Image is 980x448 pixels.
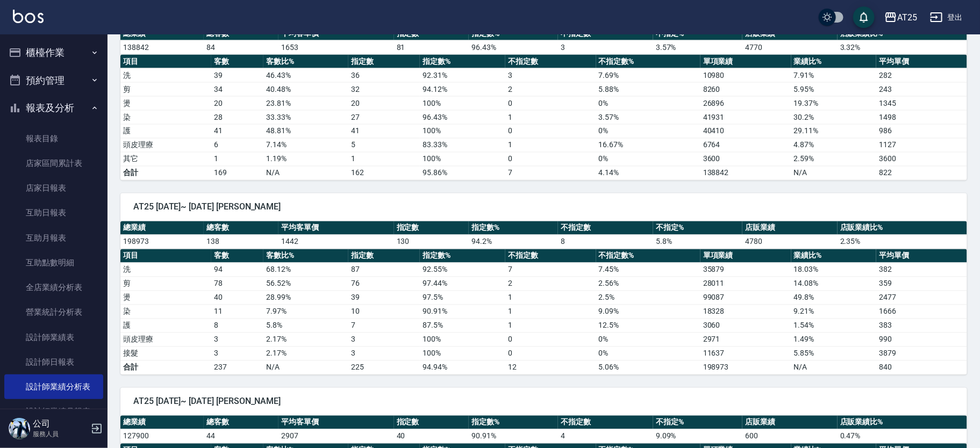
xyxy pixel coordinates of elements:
table: a dense table [120,249,967,375]
th: 客數 [211,249,263,263]
td: 84 [204,40,278,54]
td: 96.43 % [469,40,558,54]
td: 41 [211,124,263,138]
td: 1498 [876,110,967,124]
td: 87 [348,263,420,277]
th: 店販業績 [742,221,838,235]
td: 0 [505,124,596,138]
th: 客數比% [263,249,349,263]
td: 4770 [742,40,838,54]
th: 總客數 [204,416,278,430]
td: 100 % [420,333,505,346]
td: 97.5 % [420,291,505,305]
td: 接髮 [120,346,211,360]
td: 0 % [596,333,700,346]
img: Person [9,418,30,439]
button: 預約管理 [4,67,103,95]
table: a dense table [120,55,967,180]
td: 97.44 % [420,277,505,291]
td: 1.49 % [791,333,877,346]
td: 26896 [700,96,791,110]
td: 990 [876,333,967,346]
td: 5.85 % [791,346,877,360]
span: AT25 [DATE]~ [DATE] [PERSON_NAME] [133,202,954,213]
td: 3600 [876,152,967,166]
td: 洗 [120,68,211,82]
th: 項目 [120,249,211,263]
td: 1 [505,305,596,319]
td: 9.09 % [653,429,742,443]
a: 營業統計分析表 [4,300,103,324]
td: 840 [876,360,967,374]
td: 7 [348,319,420,333]
span: AT25 [DATE]~ [DATE] [PERSON_NAME] [133,396,954,407]
td: 383 [876,319,967,333]
a: 互助日報表 [4,200,103,225]
td: 83.33 % [420,138,505,152]
th: 指定數 [394,221,469,235]
td: 3 [348,346,420,360]
table: a dense table [120,27,967,55]
p: 服務人員 [33,429,88,439]
th: 不指定數 [505,249,596,263]
a: 設計師業績表 [4,325,103,350]
td: 99087 [700,291,791,305]
td: N/A [263,166,349,180]
td: 5.95 % [791,82,877,96]
td: 100 % [420,346,505,360]
td: 41931 [700,110,791,124]
td: 44 [204,429,278,443]
td: 0.47 % [838,429,967,443]
td: 100 % [420,96,505,110]
td: 40.48 % [263,82,349,96]
td: 40 [211,291,263,305]
a: 全店業績分析表 [4,275,103,300]
td: 2971 [700,333,791,346]
td: 3.57 % [596,110,700,124]
td: 36 [348,68,420,82]
td: 359 [876,277,967,291]
td: 95.86% [420,166,505,180]
td: 頭皮理療 [120,138,211,152]
td: 3600 [700,152,791,166]
td: 12 [505,360,596,374]
td: 68.12 % [263,263,349,277]
td: 護 [120,319,211,333]
th: 指定數% [469,416,558,430]
td: 28011 [700,277,791,291]
th: 單項業績 [700,249,791,263]
td: 0 % [596,152,700,166]
td: 5.8 % [653,235,742,249]
table: a dense table [120,416,967,444]
td: 頭皮理療 [120,333,211,346]
td: 127900 [120,429,204,443]
td: 92.55 % [420,263,505,277]
th: 平均客單價 [278,416,394,430]
td: 34 [211,82,263,96]
th: 不指定數 [558,221,653,235]
th: 店販業績比% [838,221,967,235]
button: 櫃檯作業 [4,39,103,67]
td: N/A [263,360,349,374]
td: 94.12 % [420,82,505,96]
td: 76 [348,277,420,291]
th: 單項業績 [700,55,791,69]
th: 不指定數 [558,416,653,430]
th: 總客數 [204,221,278,235]
td: 46.43 % [263,68,349,82]
td: 1 [348,152,420,166]
td: 1 [505,110,596,124]
td: 3 [558,40,653,54]
td: 198973 [120,235,204,249]
td: 剪 [120,277,211,291]
th: 項目 [120,55,211,69]
td: 3879 [876,346,967,360]
td: 1666 [876,305,967,319]
th: 指定數 [348,249,420,263]
td: 94.94% [420,360,505,374]
td: 0 [505,152,596,166]
th: 不指定% [653,416,742,430]
th: 指定數 [394,416,469,430]
h5: 公司 [33,418,88,429]
th: 不指定數% [596,55,700,69]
